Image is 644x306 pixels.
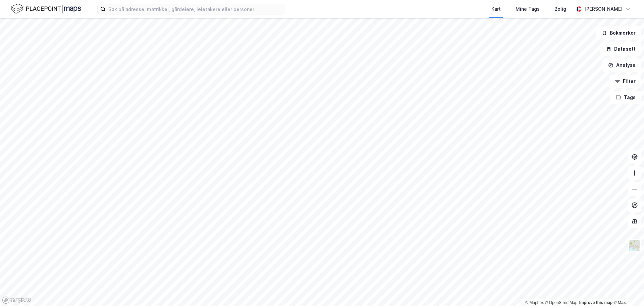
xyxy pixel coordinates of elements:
[579,300,612,305] a: Improve this map
[610,91,641,104] button: Tags
[602,58,641,72] button: Analyse
[600,42,641,56] button: Datasett
[525,300,544,305] a: Mapbox
[609,75,641,88] button: Filter
[11,3,81,15] img: logo.f888ab2527a4732fd821a326f86c7f29.svg
[491,5,501,13] div: Kart
[610,274,644,306] div: Kontrollprogram for chat
[610,274,644,306] iframe: Chat Widget
[106,4,285,14] input: Søk på adresse, matrikkel, gårdeiere, leietakere eller personer
[628,239,641,252] img: Z
[545,300,578,305] a: OpenStreetMap
[584,5,623,13] div: [PERSON_NAME]
[596,26,641,40] button: Bokmerker
[554,5,566,13] div: Bolig
[2,296,32,304] a: Mapbox homepage
[516,5,540,13] div: Mine Tags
